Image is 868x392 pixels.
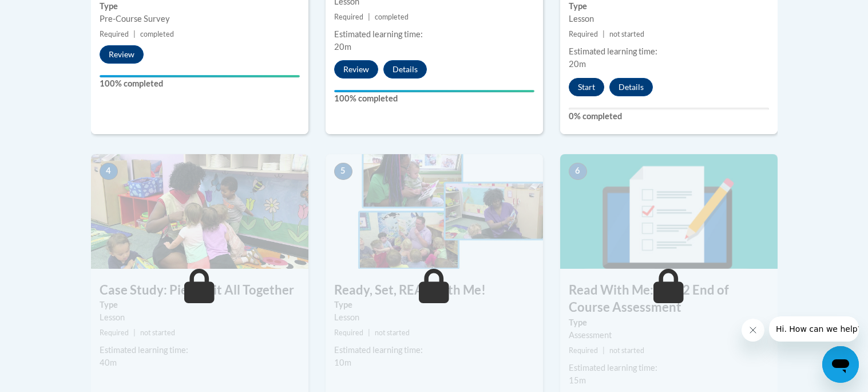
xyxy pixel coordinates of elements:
[569,316,769,329] label: Type
[603,30,605,38] span: |
[100,358,117,367] span: 40m
[569,110,769,123] label: 0% completed
[91,154,308,269] img: Course Image
[100,13,300,25] div: Pre-Course Survey
[822,346,859,383] iframe: Button to launch messaging window
[609,346,644,355] span: not started
[569,362,769,374] div: Estimated learning time:
[133,328,136,337] span: |
[334,358,351,367] span: 10m
[569,13,769,25] div: Lesson
[334,28,534,41] div: Estimated learning time:
[334,344,534,356] div: Estimated learning time:
[334,42,351,52] span: 20m
[334,311,534,324] div: Lesson
[560,281,778,317] h3: Read With Me: Part 2 End of Course Assessment
[100,45,144,64] button: Review
[100,299,300,311] label: Type
[100,163,118,180] span: 4
[7,8,93,17] span: Hi. How can we help?
[569,45,769,58] div: Estimated learning time:
[100,30,129,38] span: Required
[100,311,300,324] div: Lesson
[334,13,363,21] span: Required
[334,299,534,311] label: Type
[609,30,644,38] span: not started
[569,78,604,96] button: Start
[569,329,769,342] div: Assessment
[91,281,308,299] h3: Case Study: Piecing it All Together
[368,328,370,337] span: |
[100,77,300,90] label: 100% completed
[100,75,300,77] div: Your progress
[334,60,378,79] button: Review
[375,13,409,21] span: completed
[742,319,764,342] iframe: Close message
[569,346,598,355] span: Required
[140,328,175,337] span: not started
[383,60,427,79] button: Details
[569,30,598,38] span: Required
[334,90,534,92] div: Your progress
[334,163,352,180] span: 5
[334,328,363,337] span: Required
[334,92,534,105] label: 100% completed
[326,281,543,299] h3: Ready, Set, READ with Me!
[569,59,586,69] span: 20m
[326,154,543,269] img: Course Image
[375,328,410,337] span: not started
[133,30,136,38] span: |
[100,344,300,356] div: Estimated learning time:
[769,316,859,342] iframe: Message from company
[569,163,587,180] span: 6
[100,328,129,337] span: Required
[140,30,174,38] span: completed
[368,13,370,21] span: |
[609,78,653,96] button: Details
[569,375,586,385] span: 15m
[603,346,605,355] span: |
[560,154,778,269] img: Course Image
